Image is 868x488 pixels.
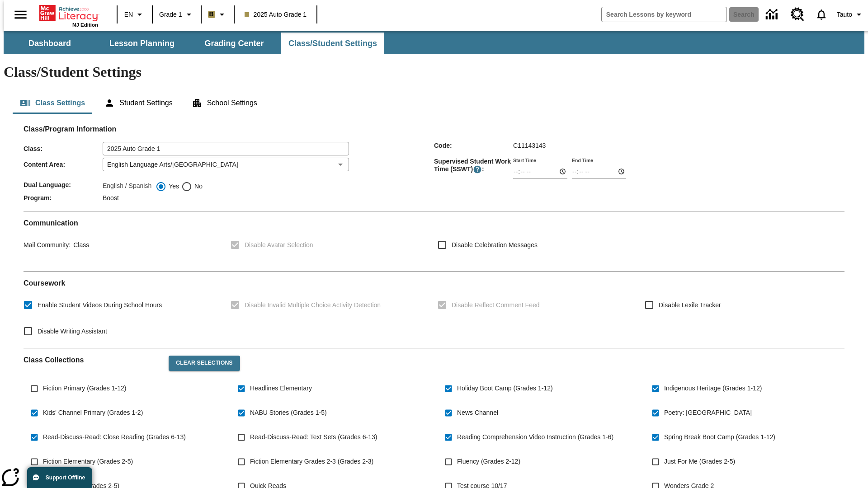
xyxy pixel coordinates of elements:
[24,279,844,287] h2: Course work
[103,181,151,192] label: English / Spanish
[24,194,103,202] span: Program :
[24,279,844,341] div: Coursework
[250,457,373,466] span: Fiction Elementary Grades 2-3 (Grades 2-3)
[5,33,95,54] button: Dashboard
[664,384,762,393] span: Indigenous Heritage (Grades 1-12)
[24,145,103,152] span: Class :
[837,10,852,19] span: Tauto
[664,432,775,442] span: Spring Break Boot Camp (Grades 1-12)
[156,6,198,23] button: Grade: Grade 1, Select a grade
[434,142,513,149] span: Code :
[245,300,381,310] span: Disable Invalid Multiple Choice Activity Detection
[281,33,384,54] button: Class/Student Settings
[43,432,186,442] span: Read-Discuss-Read: Close Reading (Grades 6-13)
[810,3,833,26] a: Notifications
[39,3,98,28] div: Home
[664,457,735,466] span: Just For Me (Grades 2-5)
[169,356,240,371] button: Clear Selections
[103,142,349,155] input: Class
[457,384,553,393] span: Holiday Boot Camp (Grades 1-12)
[38,300,162,310] span: Enable Student Videos During School Hours
[245,10,307,19] span: 2025 Auto Grade 1
[473,165,482,174] button: Supervised Student Work Time is the timeframe when students can take LevelSet and when lessons ar...
[785,2,810,27] a: Resource Center, Will open in new tab
[452,300,540,310] span: Disable Reflect Comment Feed
[245,240,313,250] span: Disable Avatar Selection
[43,408,143,418] span: Kids' Channel Primary (Grades 1-2)
[43,384,126,393] span: Fiction Primary (Grades 1-12)
[434,158,513,174] span: Supervised Student Work Time (SSWT) :
[24,219,844,264] div: Communication
[7,1,34,28] button: Open side menu
[97,33,187,54] button: Lesson Planning
[39,4,98,22] a: Home
[513,157,536,164] label: Start Time
[103,194,119,202] span: Boost
[659,300,721,310] span: Disable Lexile Tracker
[184,92,264,114] button: School Settings
[4,31,864,54] div: SubNavbar
[24,356,161,364] h2: Class Collections
[166,182,179,191] span: Yes
[250,408,327,418] span: NABU Stories (Grades 1-5)
[572,157,593,164] label: End Time
[13,92,855,114] div: Class/Student Settings
[760,2,785,27] a: Data Center
[24,181,103,188] span: Dual Language :
[602,7,726,22] input: search field
[24,241,71,249] span: Mail Community :
[103,158,349,171] div: English Language Arts/[GEOGRAPHIC_DATA]
[38,327,107,336] span: Disable Writing Assistant
[120,6,149,23] button: Language: EN, Select a language
[833,6,868,23] button: Profile/Settings
[24,161,103,168] span: Content Area :
[27,467,92,488] button: Support Offline
[24,219,844,227] h2: Communication
[204,6,231,23] button: Boost Class color is light brown. Change class color
[124,10,133,19] span: EN
[159,10,182,19] span: Grade 1
[72,22,98,28] span: NJ Edition
[250,384,312,393] span: Headlines Elementary
[46,474,85,481] span: Support Offline
[97,92,179,114] button: Student Settings
[4,33,385,54] div: SubNavbar
[513,142,546,149] span: C11143143
[457,432,613,442] span: Reading Comprehension Video Instruction (Grades 1-6)
[24,134,844,204] div: Class/Program Information
[192,182,203,191] span: No
[24,125,844,133] h2: Class/Program Information
[457,408,498,418] span: News Channel
[664,408,752,418] span: Poetry: [GEOGRAPHIC_DATA]
[189,33,279,54] button: Grading Center
[457,457,520,466] span: Fluency (Grades 2-12)
[209,9,214,20] span: B
[4,64,864,80] h1: Class/Student Settings
[13,92,92,114] button: Class Settings
[43,457,133,466] span: Fiction Elementary (Grades 2-5)
[452,240,538,250] span: Disable Celebration Messages
[250,432,377,442] span: Read-Discuss-Read: Text Sets (Grades 6-13)
[71,241,89,249] span: Class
